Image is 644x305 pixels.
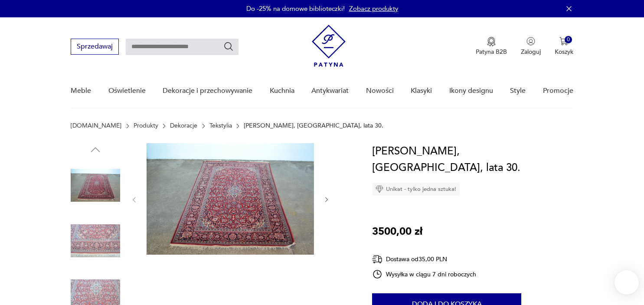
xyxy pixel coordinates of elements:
[521,48,541,56] p: Zaloguj
[411,74,432,108] a: Klasyki
[449,74,493,108] a: Ikony designu
[372,143,573,176] h1: [PERSON_NAME], [GEOGRAPHIC_DATA], lata 30.
[246,4,345,13] p: Do -25% na domowe biblioteczki!
[526,37,535,46] img: Ikonka użytkownika
[223,41,234,52] button: Szukaj
[615,270,639,295] iframe: Smartsupp widget button
[244,122,383,129] p: [PERSON_NAME], [GEOGRAPHIC_DATA], lata 30.
[108,74,146,108] a: Oświetlenie
[555,48,573,56] p: Koszyk
[372,254,476,265] div: Dostawa od 35,00 PLN
[147,143,314,255] img: Zdjęcie produktu Dywan Kashan, Iran, lata 30.
[71,39,119,55] button: Sprzedawaj
[555,37,573,56] button: 0Koszyk
[565,36,572,43] div: 0
[71,122,121,129] a: [DOMAIN_NAME]
[521,37,541,56] button: Zaloguj
[163,74,252,108] a: Dekoracje i przechowywanie
[487,37,496,46] img: Ikona medalu
[372,183,460,196] div: Unikat - tylko jedna sztuka!
[349,4,398,13] a: Zobacz produkty
[476,37,507,56] a: Ikona medaluPatyna B2B
[372,254,382,265] img: Ikona dostawy
[270,74,294,108] a: Kuchnia
[510,74,526,108] a: Style
[71,44,119,50] a: Sprzedawaj
[312,25,346,67] img: Patyna - sklep z meblami i dekoracjami vintage
[134,122,158,129] a: Produkty
[372,269,476,279] div: Wysyłka w ciągu 7 dni roboczych
[311,74,349,108] a: Antykwariat
[559,37,568,46] img: Ikona koszyka
[71,216,120,266] img: Zdjęcie produktu Dywan Kashan, Iran, lata 30.
[543,74,573,108] a: Promocje
[366,74,394,108] a: Nowości
[71,161,120,210] img: Zdjęcie produktu Dywan Kashan, Iran, lata 30.
[376,185,383,193] img: Ikona diamentu
[170,122,197,129] a: Dekoracje
[209,122,232,129] a: Tekstylia
[372,223,422,240] p: 3500,00 zł
[476,48,507,56] p: Patyna B2B
[476,37,507,56] button: Patyna B2B
[71,74,91,108] a: Meble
